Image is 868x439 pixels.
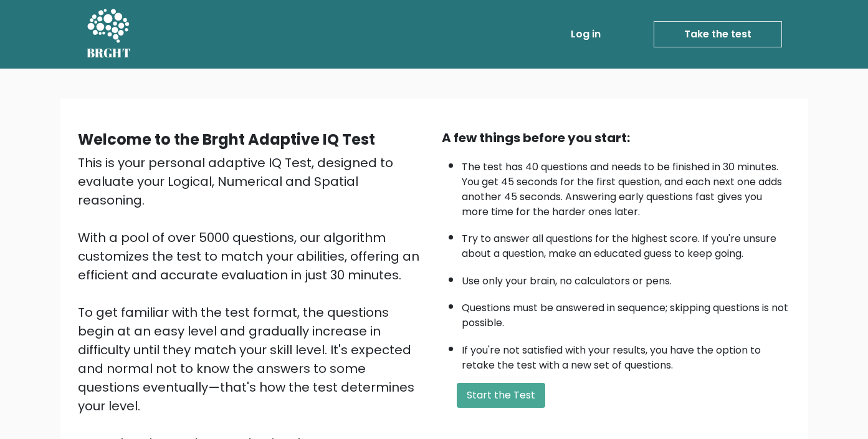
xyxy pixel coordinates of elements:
h5: BRGHT [87,46,131,60]
a: Log in [566,22,606,47]
li: Try to answer all questions for the highest score. If you're unsure about a question, make an edu... [462,225,791,261]
button: Start the Test [457,383,545,408]
li: If you're not satisfied with your results, you have the option to retake the test with a new set ... [462,337,791,373]
li: Questions must be answered in sequence; skipping questions is not possible. [462,294,791,330]
a: BRGHT [87,5,131,64]
b: Welcome to the Brght Adaptive IQ Test [78,129,375,150]
div: A few things before you start: [442,128,791,147]
a: Take the test [654,21,782,47]
li: The test has 40 questions and needs to be finished in 30 minutes. You get 45 seconds for the firs... [462,153,791,219]
li: Use only your brain, no calculators or pens. [462,268,791,289]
